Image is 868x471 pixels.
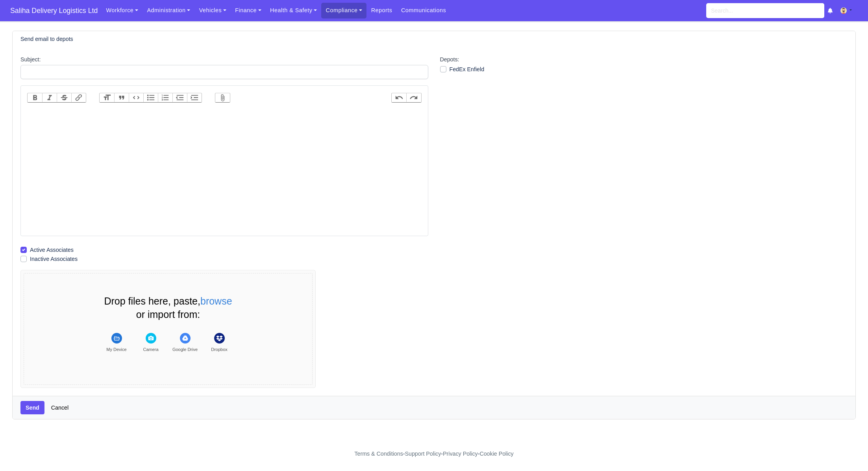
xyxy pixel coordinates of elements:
[215,93,230,102] button: Attach Files
[450,65,485,74] label: FedEx Enfield
[194,3,231,18] a: Vehicles
[200,296,232,306] button: browse
[354,451,403,457] a: Terms & Conditions
[706,3,824,18] input: Search...
[143,347,158,352] div: Camera
[440,55,459,64] label: Depots:
[187,93,202,102] button: Increase Level
[6,3,102,18] span: Saliha Delivery Logistics Ltd
[231,3,266,18] a: Finance
[42,93,57,102] button: Italic
[405,451,441,457] a: Support Policy
[57,93,71,102] button: Strikethrough
[210,449,659,458] div: - - -
[172,93,187,102] button: Decrease Level
[366,3,396,18] a: Reports
[266,3,322,18] a: Health & Safety
[20,401,44,414] button: Send
[406,93,421,102] button: Redo
[479,451,513,457] a: Cookie Policy
[211,347,228,352] div: Dropbox
[143,3,194,18] a: Administration
[172,347,198,352] div: Google Drive
[129,93,143,102] button: Code
[100,93,114,102] button: Heading
[71,93,86,102] button: Link
[143,93,158,102] button: Bullets
[20,55,41,64] label: Subject:
[106,347,126,352] div: My Device
[114,93,129,102] button: Quote
[74,295,263,321] div: Drop files here, paste, or import from:
[443,451,478,457] a: Privacy Policy
[20,270,428,388] div: File Uploader
[392,93,406,102] button: Undo
[321,3,366,18] a: Compliance
[30,246,74,255] label: Active Associates
[397,3,451,18] a: Communications
[30,255,78,264] label: Inactive Associates
[102,3,143,18] a: Workforce
[158,93,172,102] button: Numbers
[6,3,102,18] a: Saliha Delivery Logistics Ltd
[28,93,42,102] button: Bold
[20,36,73,42] h6: Send email to depots
[46,401,74,414] a: Cancel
